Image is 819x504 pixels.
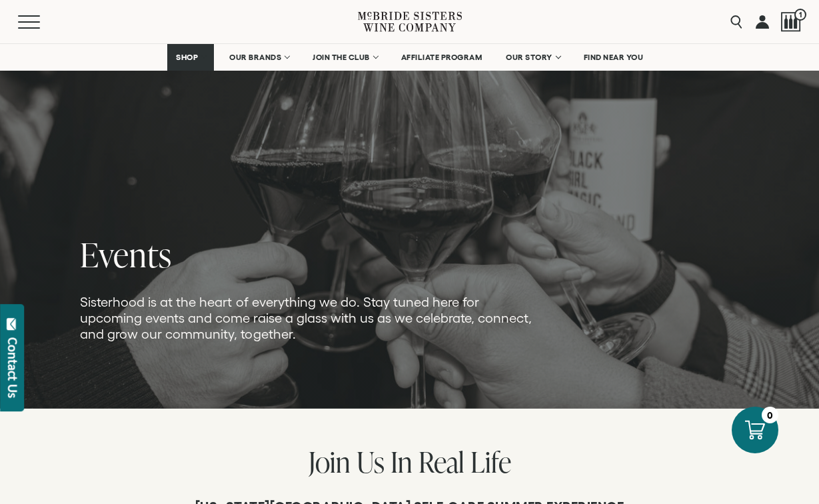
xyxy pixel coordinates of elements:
[80,231,172,277] span: Events
[470,442,511,481] span: Life
[357,442,385,481] span: Us
[506,53,552,62] span: OUR STORY
[497,44,568,71] a: OUR STORY
[393,44,491,71] a: AFFILIATE PROGRAM
[575,44,652,71] a: FIND NEAR YOU
[176,53,199,62] span: SHOP
[229,53,281,62] span: OUR BRANDS
[18,15,66,29] button: Mobile Menu Trigger
[391,442,412,481] span: In
[584,53,644,62] span: FIND NEAR YOU
[401,53,482,62] span: AFFILIATE PROGRAM
[304,44,386,71] a: JOIN THE CLUB
[167,44,214,71] a: SHOP
[80,294,538,342] p: Sisterhood is at the heart of everything we do. Stay tuned here for upcoming events and come rais...
[309,442,351,481] span: Join
[313,53,370,62] span: JOIN THE CLUB
[221,44,297,71] a: OUR BRANDS
[418,442,464,481] span: Real
[762,407,778,423] div: 0
[6,337,19,398] div: Contact Us
[794,9,806,21] span: 1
